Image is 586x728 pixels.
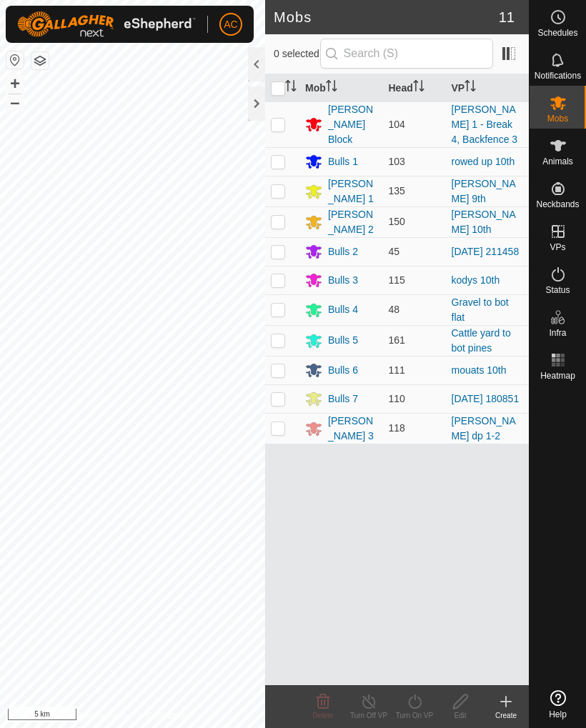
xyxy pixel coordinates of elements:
[452,296,509,323] a: Gravel to bot flat
[530,684,586,724] a: Help
[146,709,189,722] a: Contact Us
[389,274,405,286] span: 115
[389,393,405,404] span: 110
[452,246,520,257] a: [DATE] 211458
[452,274,500,286] a: kodys 10th
[328,333,358,348] div: Bulls 5
[536,200,579,209] span: Neckbands
[320,39,493,69] input: Search (S)
[389,216,405,227] span: 150
[389,185,405,196] span: 135
[535,71,581,80] span: Notifications
[328,302,358,317] div: Bulls 4
[274,9,499,26] h2: Mobs
[328,154,358,169] div: Bulls 1
[542,157,573,166] span: Animals
[465,82,476,94] p-sorticon: Activate to sort
[389,246,400,257] span: 45
[326,82,337,94] p-sorticon: Activate to sort
[31,52,49,69] button: Map Layers
[437,710,483,721] div: Edit
[389,304,400,315] span: 48
[389,422,405,434] span: 118
[452,393,520,404] a: [DATE] 180851
[540,372,575,380] span: Heatmap
[389,334,405,346] span: 161
[537,29,577,37] span: Schedules
[346,710,392,721] div: Turn Off VP
[545,286,570,294] span: Status
[285,82,297,94] p-sorticon: Activate to sort
[452,156,515,167] a: rowed up 10th
[452,415,516,442] a: [PERSON_NAME] dp 1-2
[452,209,516,235] a: [PERSON_NAME] 10th
[328,392,358,407] div: Bulls 7
[328,102,377,147] div: [PERSON_NAME] Block
[224,17,237,32] span: AC
[452,327,511,354] a: Cattle yard to bot pines
[452,364,507,376] a: mouats 10th
[392,710,437,721] div: Turn On VP
[274,46,320,61] span: 0 selected
[389,119,405,130] span: 104
[452,104,518,145] a: [PERSON_NAME] 1 - Break 4, Backfence 3
[446,74,530,102] th: VP
[547,114,568,123] span: Mobs
[389,364,405,376] span: 111
[328,414,377,444] div: [PERSON_NAME] 3
[383,74,446,102] th: Head
[549,710,567,719] span: Help
[452,178,516,204] a: [PERSON_NAME] 9th
[6,51,24,69] button: Reset Map
[6,75,24,92] button: +
[328,363,358,378] div: Bulls 6
[299,74,383,102] th: Mob
[313,712,334,719] span: Delete
[17,11,196,37] img: Gallagher Logo
[413,82,424,94] p-sorticon: Activate to sort
[499,6,515,28] span: 11
[76,709,129,722] a: Privacy Policy
[549,329,566,337] span: Infra
[550,243,565,251] span: VPs
[328,176,377,206] div: [PERSON_NAME] 1
[328,207,377,237] div: [PERSON_NAME] 2
[389,156,405,167] span: 103
[6,94,24,111] button: –
[328,273,358,288] div: Bulls 3
[483,710,529,721] div: Create
[328,244,358,259] div: Bulls 2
